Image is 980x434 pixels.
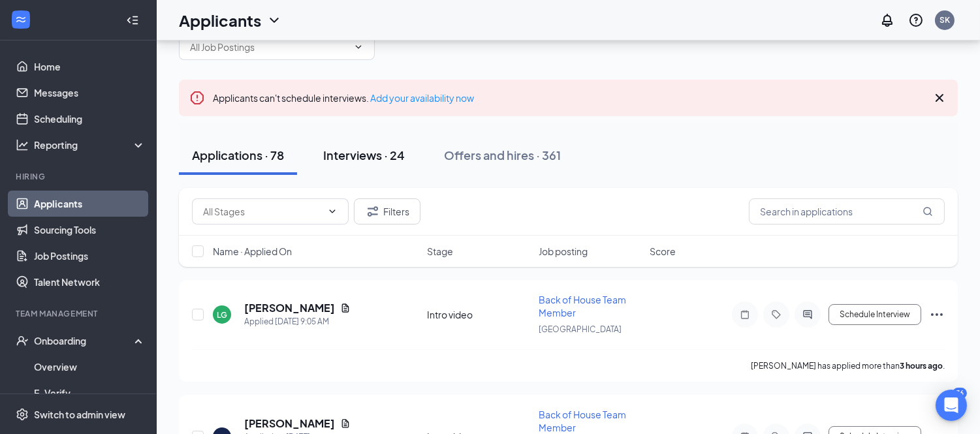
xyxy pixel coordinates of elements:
div: 76 [953,388,967,399]
div: Onboarding [34,334,134,347]
svg: ChevronDown [266,12,282,28]
input: All Job Postings [190,40,348,54]
input: Search in applications [749,198,945,225]
button: Schedule Interview [829,304,921,325]
div: LG [217,309,227,320]
span: Back of House Team Member [539,409,626,433]
a: Add your availability now [370,92,474,104]
div: Reporting [34,138,146,151]
div: Offers and hires · 361 [444,147,561,163]
svg: QuestionInfo [908,12,924,28]
span: Job posting [539,245,588,258]
svg: ActiveChat [800,309,815,320]
svg: Notifications [879,12,895,28]
span: Back of House Team Member [539,294,626,318]
svg: Error [189,90,205,106]
div: Intro video [428,308,531,321]
svg: ChevronDown [353,42,364,52]
input: All Stages [203,204,322,219]
svg: Note [737,309,753,320]
a: Job Postings [34,243,146,269]
div: Applications · 78 [192,147,284,163]
a: E-Verify [34,380,146,406]
a: Talent Network [34,269,146,295]
svg: ChevronDown [327,206,338,217]
svg: UserCheck [16,334,29,347]
h1: Applicants [179,9,261,31]
div: Hiring [16,171,143,182]
svg: Cross [932,90,947,106]
span: [GEOGRAPHIC_DATA] [539,324,622,334]
svg: Filter [365,204,381,219]
span: Stage [428,245,454,258]
svg: Document [340,303,351,313]
a: Home [34,54,146,80]
a: Scheduling [34,106,146,132]
svg: MagnifyingGlass [923,206,933,217]
svg: Collapse [126,14,139,27]
svg: Document [340,418,351,429]
div: Team Management [16,308,143,319]
button: Filter Filters [354,198,420,225]
a: Applicants [34,191,146,217]
svg: Ellipses [929,307,945,322]
svg: WorkstreamLogo [14,13,27,26]
div: Switch to admin view [34,408,125,421]
svg: Analysis [16,138,29,151]
a: Messages [34,80,146,106]
a: Sourcing Tools [34,217,146,243]
span: Applicants can't schedule interviews. [213,92,474,104]
div: Applied [DATE] 9:05 AM [244,315,351,328]
span: Name · Applied On [213,245,292,258]
a: Overview [34,354,146,380]
h5: [PERSON_NAME] [244,416,335,431]
svg: Tag [768,309,784,320]
svg: Settings [16,408,29,421]
span: Score [650,245,676,258]
div: SK [940,14,950,25]
b: 3 hours ago [900,361,943,371]
p: [PERSON_NAME] has applied more than . [751,360,945,371]
div: Interviews · 24 [323,147,405,163]
div: Open Intercom Messenger [936,390,967,421]
h5: [PERSON_NAME] [244,301,335,315]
